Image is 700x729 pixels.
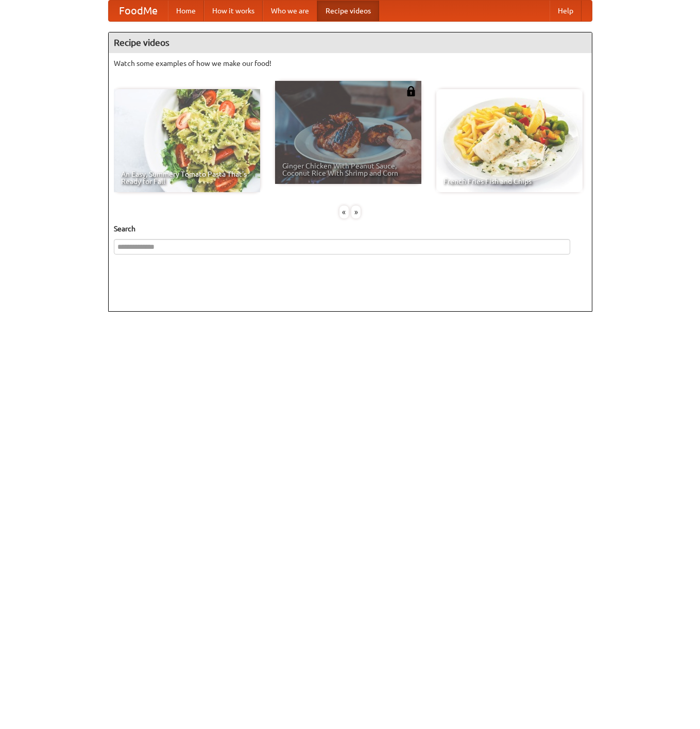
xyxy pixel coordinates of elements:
h5: Search [114,224,587,234]
a: French Fries Fish and Chips [436,89,583,192]
h4: Recipe videos [109,32,592,53]
div: » [351,206,361,218]
a: Home [168,1,204,21]
div: « [339,206,349,218]
a: An Easy, Summery Tomato Pasta That's Ready for Fall [114,89,260,192]
a: Recipe videos [317,1,379,21]
span: French Fries Fish and Chips [443,178,575,185]
a: Help [550,1,582,21]
img: 483408.png [406,86,416,96]
a: Who we are [263,1,317,21]
p: Watch some examples of how we make our food! [114,58,587,69]
span: An Easy, Summery Tomato Pasta That's Ready for Fall [121,171,253,185]
a: FoodMe [109,1,168,21]
a: How it works [204,1,263,21]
